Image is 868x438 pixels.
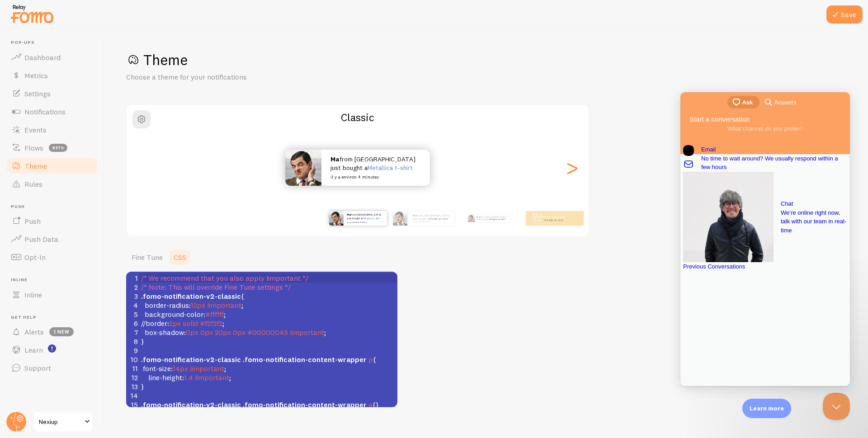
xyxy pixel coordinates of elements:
span: : ; [141,301,243,310]
span: 0px [233,328,245,337]
span: 20px [215,328,231,337]
span: Metrics [24,71,48,80]
img: Fomo [329,211,344,226]
svg: <p>Watch New Feature Tutorials!</p> [48,344,56,353]
a: Alerts 1 new [5,323,99,341]
a: Rules [5,175,99,193]
small: il y a environ 4 minutes [413,221,450,222]
img: Fomo [393,211,407,226]
span: 1 new [49,327,74,336]
p: Learn more [750,404,784,413]
span: font-size [143,364,171,373]
span: /* Note: This will override Fine Tune settings */ [141,283,291,292]
span: { [141,292,244,301]
span: { [141,355,376,364]
span: Alerts [24,327,44,336]
span: box-shadow [145,328,184,337]
div: 11 [126,364,139,373]
span: Learn [24,345,43,354]
span: Settings [24,89,51,98]
h2: Classic [127,110,588,124]
small: il y a environ 4 minutes [533,222,568,224]
div: 5 [126,310,139,319]
a: Metallica t-shirt [362,217,380,220]
span: 12px [191,301,205,310]
a: Learn [5,341,99,359]
img: Fomo [285,150,321,186]
span: : ; [141,310,226,319]
span: 1.4 [184,373,193,382]
span: Nexiup [39,416,82,427]
a: Inline [5,286,99,304]
img: Fomo [467,215,475,222]
span: : ; [141,373,231,382]
div: 8 [126,337,139,346]
strong: Ma [476,216,480,218]
a: Fine Tune [126,248,168,266]
a: Nexiup [33,411,94,433]
h1: Theme [126,51,846,69]
span: p [368,355,373,364]
span: Push Data [24,235,58,244]
span: // : ; [141,319,224,328]
p: from [GEOGRAPHIC_DATA] just bought a [413,214,451,222]
p: Choose a theme for your notifications [126,72,343,82]
span: !important [207,301,241,310]
span: !important [195,373,229,382]
a: Opt-In [5,248,99,266]
div: 15 [126,400,139,409]
span: !important [290,328,324,337]
a: CSS [168,248,192,266]
span: : ; [141,364,226,373]
div: 14 [126,391,139,400]
span: } [141,382,144,391]
span: .fomo-notification-v2-classic [141,355,241,364]
div: 9 [126,346,139,355]
span: Support [24,363,51,372]
span: Opt-In [24,253,46,262]
span: Notifications [24,107,66,116]
span: Inline [11,277,99,283]
div: 1 [126,273,139,283]
span: Theme [24,161,47,170]
span: !important [190,364,224,373]
p: from [GEOGRAPHIC_DATA] just bought a [347,213,383,223]
span: #ffffff [205,310,224,319]
span: #f2f2f2 [200,319,222,328]
span: a [368,400,373,409]
div: 12 [126,373,139,382]
div: 4 [126,301,139,310]
span: .fomo-notification-v2-classic [141,400,241,409]
a: Settings [5,85,99,103]
span: beta [49,144,67,152]
span: Dashboard [24,53,61,62]
span: {} [141,400,379,409]
span: .fomo-notification-content-wrapper [243,400,367,409]
span: 14px [173,364,188,373]
img: fomo-relay-logo-orange.svg [9,2,55,25]
span: solid [183,319,198,328]
span: 0px [186,328,198,337]
a: Support [5,359,99,377]
span: Pop-ups [11,40,99,46]
p: from [GEOGRAPHIC_DATA] just bought a [330,155,421,180]
strong: Ma [330,155,340,163]
div: 13 [126,382,139,391]
strong: Ma [413,214,416,217]
iframe: Help Scout Beacon - Live Chat, Contact Form, and Knowledge Base [680,92,850,386]
a: Flows beta [5,139,99,157]
a: Theme [5,157,99,175]
span: #00000045 [247,328,288,337]
span: Get Help [11,315,99,320]
small: il y a environ 4 minutes [347,221,382,223]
